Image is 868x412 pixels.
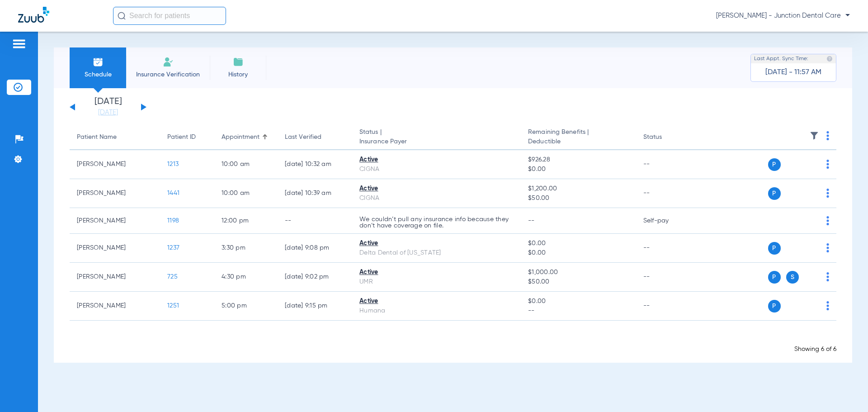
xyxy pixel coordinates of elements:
[359,277,514,287] div: UMR
[70,179,160,208] td: [PERSON_NAME]
[70,263,160,292] td: [PERSON_NAME]
[826,189,829,198] img: group-dot-blue.svg
[528,218,535,224] span: --
[70,234,160,263] td: [PERSON_NAME]
[167,133,196,142] div: Patient ID
[636,263,697,292] td: --
[768,271,781,284] span: P
[12,38,26,49] img: hamburger-icon
[278,150,352,179] td: [DATE] 10:32 AM
[765,68,821,77] span: [DATE] - 11:57 AM
[528,306,628,316] span: --
[826,131,829,140] img: group-dot-blue.svg
[214,234,278,263] td: 3:30 PM
[167,245,179,251] span: 1237
[167,190,179,196] span: 1441
[167,218,179,224] span: 1198
[528,155,628,165] span: $926.28
[285,133,345,142] div: Last Verified
[826,243,829,252] img: group-dot-blue.svg
[359,297,514,306] div: Active
[768,242,781,255] span: P
[163,57,174,67] img: Manual Insurance Verification
[214,179,278,208] td: 10:00 AM
[528,297,628,306] span: $0.00
[81,108,135,117] a: [DATE]
[521,125,636,150] th: Remaining Benefits |
[359,248,514,258] div: Delta Dental of [US_STATE]
[167,274,178,280] span: 725
[278,179,352,208] td: [DATE] 10:39 AM
[826,301,829,310] img: group-dot-blue.svg
[233,57,244,67] img: History
[810,131,819,140] img: filter.svg
[528,277,628,287] span: $50.00
[826,272,829,281] img: group-dot-blue.svg
[359,184,514,194] div: Active
[77,133,153,142] div: Patient Name
[118,12,126,20] img: Search Icon
[636,179,697,208] td: --
[768,300,781,313] span: P
[794,346,836,352] span: Showing 6 of 6
[214,292,278,321] td: 5:00 PM
[278,208,352,234] td: --
[214,263,278,292] td: 4:30 PM
[18,7,49,23] img: Zuub Logo
[636,150,697,179] td: --
[359,137,514,147] span: Insurance Payer
[528,268,628,277] span: $1,000.00
[528,184,628,194] span: $1,200.00
[636,125,697,150] th: Status
[528,239,628,248] span: $0.00
[716,11,850,20] span: [PERSON_NAME] - Junction Dental Care
[278,234,352,263] td: [DATE] 9:08 PM
[636,208,697,234] td: Self-pay
[528,194,628,203] span: $50.00
[826,216,829,225] img: group-dot-blue.svg
[167,133,207,142] div: Patient ID
[826,160,829,169] img: group-dot-blue.svg
[528,165,628,174] span: $0.00
[359,155,514,165] div: Active
[214,208,278,234] td: 12:00 PM
[214,150,278,179] td: 10:00 AM
[222,133,270,142] div: Appointment
[754,54,808,63] span: Last Appt. Sync Time:
[133,70,203,79] span: Insurance Verification
[352,125,521,150] th: Status |
[93,57,104,67] img: Schedule
[768,187,781,200] span: P
[217,70,259,79] span: History
[70,150,160,179] td: [PERSON_NAME]
[359,268,514,277] div: Active
[113,7,226,25] input: Search for patients
[359,216,514,229] p: We couldn’t pull any insurance info because they don’t have coverage on file.
[77,133,117,142] div: Patient Name
[70,292,160,321] td: [PERSON_NAME]
[278,263,352,292] td: [DATE] 9:02 PM
[285,133,321,142] div: Last Verified
[826,56,833,62] img: last sync help info
[167,303,179,309] span: 1251
[167,161,179,167] span: 1213
[636,234,697,263] td: --
[278,292,352,321] td: [DATE] 9:15 PM
[359,239,514,248] div: Active
[76,70,119,79] span: Schedule
[528,137,628,147] span: Deductible
[768,158,781,171] span: P
[636,292,697,321] td: --
[81,97,135,117] li: [DATE]
[359,194,514,203] div: CIGNA
[359,165,514,174] div: CIGNA
[70,208,160,234] td: [PERSON_NAME]
[786,271,799,284] span: S
[528,248,628,258] span: $0.00
[222,133,259,142] div: Appointment
[359,306,514,316] div: Humana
